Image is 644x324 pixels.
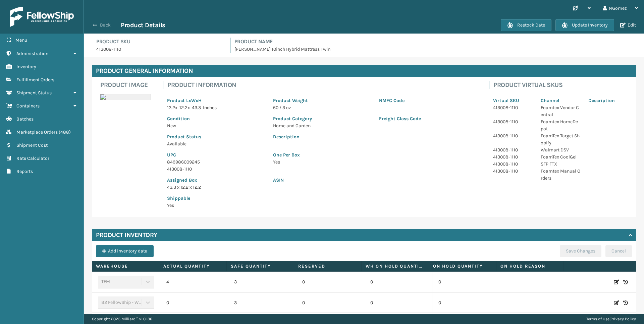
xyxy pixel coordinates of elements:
[96,231,157,239] h4: Product Inventory
[432,272,500,292] td: 0
[614,279,619,285] i: Edit
[493,132,533,139] p: 413008-1110
[500,263,559,269] label: On Hold Reason
[167,195,265,202] p: Shippable
[192,105,201,110] span: 43.3
[228,292,296,313] td: 3
[586,317,609,321] a: Terms of Use
[96,245,154,257] button: Add inventory data
[100,81,155,89] h4: Product Image
[16,77,54,83] span: Fulfillment Orders
[541,132,580,146] p: FoamTex Target Shopify
[364,292,432,313] td: 0
[273,133,477,140] p: Description
[623,299,628,306] i: Inventory History
[160,272,228,292] td: 4
[16,64,36,70] span: Inventory
[364,272,432,292] td: 0
[541,160,580,168] p: SFP FTX
[167,115,265,122] p: Condition
[614,299,619,306] i: Edit
[493,168,533,175] p: 413008-1110
[100,94,151,100] img: 51104088640_40f294f443_o-scaled-700x700.jpg
[16,129,58,135] span: Marketplace Orders
[167,166,265,173] p: 413008-1110
[96,263,155,269] label: Warehouse
[610,317,636,321] a: Privacy Policy
[167,105,177,110] span: 12.2 x
[228,272,296,292] td: 3
[96,38,222,46] h4: Product SKU
[493,153,533,160] p: 413008-1110
[493,97,533,104] p: Virtual SKU
[493,146,533,153] p: 413008-1110
[493,160,533,168] p: 413008-1110
[555,19,614,31] button: Update Inventory
[273,177,477,184] p: ASIN
[366,263,425,269] label: WH On hold quantity
[167,184,265,191] p: 43.3 x 12.2 x 12.2
[167,140,265,147] p: Available
[167,177,265,184] p: Assigned Box
[605,245,632,257] button: Cancel
[92,65,636,77] h4: Product General Information
[15,37,27,43] span: Menu
[16,155,49,161] span: Rate Calculator
[16,116,34,122] span: Batches
[16,90,52,96] span: Shipment Status
[167,122,265,129] p: New
[493,81,632,89] h4: Product Virtual SKUs
[560,245,601,257] button: Save Changes
[167,158,265,166] p: 849986009245
[541,168,580,182] p: Foamtex Manual Orders
[203,105,217,110] span: Inches
[167,133,265,140] p: Product Status
[16,51,48,56] span: Administration
[379,115,477,122] p: Freight Class Code
[121,21,165,29] h3: Product Details
[59,129,71,135] span: ( 488 )
[90,22,121,28] button: Back
[432,292,500,313] td: 0
[234,38,636,46] h4: Product Name
[588,97,628,104] p: Description
[167,81,481,89] h4: Product Information
[16,142,48,148] span: Shipment Cost
[618,22,638,28] button: Edit
[160,292,228,313] td: 0
[433,263,492,269] label: On Hold Quantity
[298,263,357,269] label: Reserved
[302,299,358,306] p: 0
[273,105,291,110] span: 60 / 3 oz
[273,115,371,122] p: Product Category
[501,19,551,31] button: Restock Date
[273,158,477,166] p: Yes
[273,97,371,104] p: Product Weight
[231,263,290,269] label: Safe Quantity
[167,202,265,209] p: Yes
[541,104,580,118] p: Foamtex Vendor Central
[234,46,636,53] p: [PERSON_NAME] 10inch Hybrid Mattress Twin
[493,104,533,111] p: 413008-1110
[541,153,580,160] p: FoamTex CoolGel
[273,151,477,158] p: One Per Box
[273,122,371,129] p: Home and Garden
[541,118,580,132] p: Foamtex HomeDepot
[493,118,533,125] p: 413008-1110
[179,105,190,110] span: 12.2 x
[92,314,152,324] p: Copyright 2023 Milliard™ v 1.0.186
[379,97,477,104] p: NMFC Code
[541,146,580,153] p: Walmart DSV
[541,97,580,104] p: Channel
[163,263,222,269] label: Actual Quantity
[167,97,265,104] p: Product LxWxH
[302,279,358,285] p: 0
[167,151,265,158] p: UPC
[16,103,40,109] span: Containers
[623,279,628,285] i: Inventory History
[16,169,33,174] span: Reports
[10,7,74,27] img: logo
[96,46,222,53] p: 413008-1110
[586,314,636,324] div: |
